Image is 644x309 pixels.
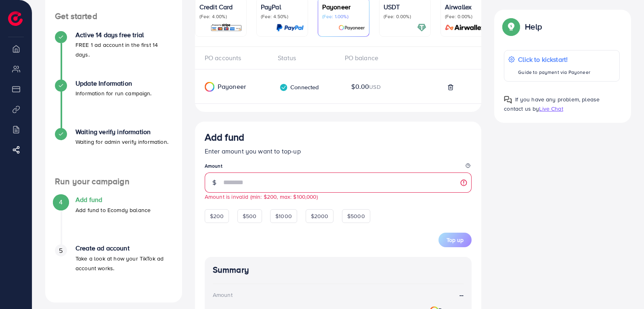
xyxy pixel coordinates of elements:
p: USDT [384,2,426,12]
img: card [417,23,426,32]
h4: Update Information [76,80,152,87]
span: $5000 [347,212,365,220]
img: card [210,23,242,32]
p: Guide to payment via Payoneer [518,67,590,77]
p: Take a look at how your TikTok ad account works. [76,254,172,273]
img: card [443,23,488,32]
span: Top up [447,236,464,244]
p: Add fund to Ecomdy balance [76,205,151,215]
div: Amount [213,291,233,299]
span: $500 [243,212,257,220]
p: Enter amount you want to top-up [205,146,472,156]
img: logo [8,11,23,26]
img: verified [279,83,288,92]
h3: Add fund [205,131,244,143]
div: Status [271,53,338,63]
p: (Fee: 4.50%) [261,13,304,20]
p: (Fee: 0.00%) [445,13,488,20]
span: $2000 [311,212,329,220]
p: (Fee: 4.00%) [199,13,242,20]
li: Add fund [45,196,182,244]
span: 5 [59,246,63,255]
legend: Amount [205,162,472,172]
li: Update Information [45,80,182,128]
p: (Fee: 0.00%) [384,13,426,20]
li: Create ad account [45,244,182,293]
img: Payoneer [205,82,214,92]
img: card [276,23,304,32]
p: Airwallex [445,2,488,12]
button: Top up [438,233,472,247]
span: 4 [59,198,63,207]
small: Amount is invalid (min: $200, max: $100,000) [205,193,318,200]
span: $1000 [275,212,292,220]
p: (Fee: 1.00%) [322,13,365,20]
div: Connected [279,83,319,92]
p: Information for run campaign. [76,88,152,98]
span: Live Chat [539,105,563,113]
p: Waiting for admin verify information. [76,137,168,147]
img: Popup guide [504,96,512,104]
span: $0.00 [351,82,381,91]
span: If you have any problem, please contact us by [504,95,600,113]
p: Credit Card [199,2,242,12]
p: Help [525,22,542,32]
h4: Create ad account [76,244,172,252]
h4: Add fund [76,196,151,204]
div: PO accounts [205,53,271,63]
h4: Get started [45,11,182,21]
p: PayPal [261,2,304,12]
h4: Run your campaign [45,177,182,187]
span: USD [369,83,380,91]
div: Payoneer [195,82,257,92]
h4: Waiting verify information [76,128,168,136]
p: FREE 1 ad account in the first 14 days. [76,40,172,59]
h4: Active 14 days free trial [76,31,172,39]
img: Popup guide [504,19,518,34]
li: Waiting verify information [45,128,182,177]
span: $200 [210,212,224,220]
p: Payoneer [322,2,365,12]
strong: -- [459,290,464,300]
div: PO balance [338,53,405,63]
p: Click to kickstart! [518,55,590,64]
li: Active 14 days free trial [45,31,182,80]
iframe: Chat [610,273,638,303]
img: card [338,23,365,32]
h4: Summary [213,265,464,275]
